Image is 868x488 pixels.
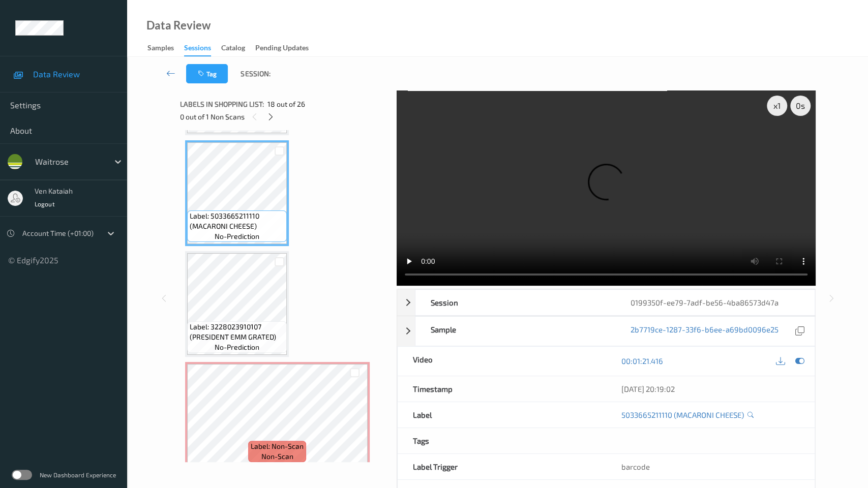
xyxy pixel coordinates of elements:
a: Catalog [221,41,255,55]
span: Label: 5033665211110 (MACARONI CHEESE) [190,211,284,231]
span: Label: 3228023910107 (PRESIDENT EMM GRATED) [190,322,284,342]
div: [DATE] 20:19:02 [621,384,799,394]
span: 18 out of 26 [267,99,305,109]
div: 0199350f-ee79-7adf-be56-4ba86573d47a [615,290,814,315]
div: 0 out of 1 Non Scans [180,110,390,123]
div: Samples [147,43,174,55]
span: non-scan [261,451,293,462]
span: Label: Non-Scan [251,441,304,451]
a: Sessions [184,41,221,56]
div: Catalog [221,43,245,55]
span: Labels in shopping list: [180,99,264,109]
div: Session [415,290,615,315]
div: Sessions [184,43,211,56]
div: Tags [398,428,606,453]
div: Session0199350f-ee79-7adf-be56-4ba86573d47a [397,289,815,316]
div: Label [398,402,606,428]
a: 00:01:21.416 [621,356,663,366]
a: 2b7719ce-1287-33f6-b6ee-a69bd0096e25 [630,324,778,338]
div: Timestamp [398,376,606,402]
div: Sample2b7719ce-1287-33f6-b6ee-a69bd0096e25 [397,316,815,346]
a: 5033665211110 (MACARONI CHEESE) [621,410,744,420]
div: Label Trigger [398,454,606,479]
div: x 1 [767,96,787,116]
div: Pending Updates [255,43,309,55]
span: no-prediction [215,231,259,241]
div: 0 s [790,96,811,116]
a: Samples [147,41,184,55]
button: Tag [186,64,228,83]
div: barcode [606,454,815,479]
span: Session: [241,69,270,79]
div: Sample [415,317,615,346]
a: Pending Updates [255,41,319,55]
span: no-prediction [215,342,259,352]
div: Data Review [146,20,211,30]
div: Video [398,347,606,376]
